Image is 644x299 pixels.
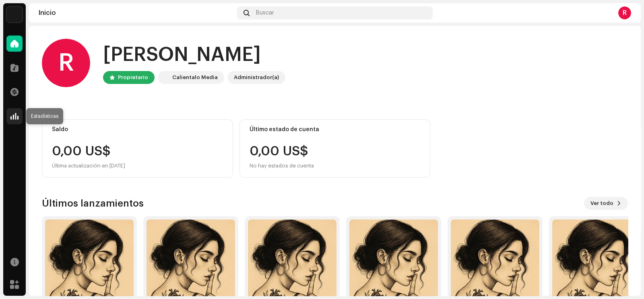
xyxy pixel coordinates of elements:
div: Última actualización en [DATE] [52,161,223,171]
img: 4d5a508c-c80f-4d99-b7fb-82554657661d [159,73,169,82]
img: 4d5a508c-c80f-4d99-b7fb-82554657661d [6,6,23,23]
re-o-card-value: Último estado de cuenta [239,119,431,178]
div: Administrador(a) [234,73,279,82]
div: Propietario [118,73,148,82]
re-o-card-value: Saldo [42,119,233,178]
span: Ver todo [590,195,613,211]
div: No hay estados de cuenta [250,161,314,171]
span: Buscar [256,10,274,16]
div: [PERSON_NAME] [103,42,285,68]
div: Saldo [52,126,223,133]
button: Ver todo [584,197,628,210]
div: Último estado de cuenta [250,126,421,133]
h3: Últimos lanzamientos [42,197,144,210]
div: R [618,6,631,19]
div: Calientalo Media [172,73,218,82]
div: R [42,39,90,87]
div: Inicio [39,10,234,16]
